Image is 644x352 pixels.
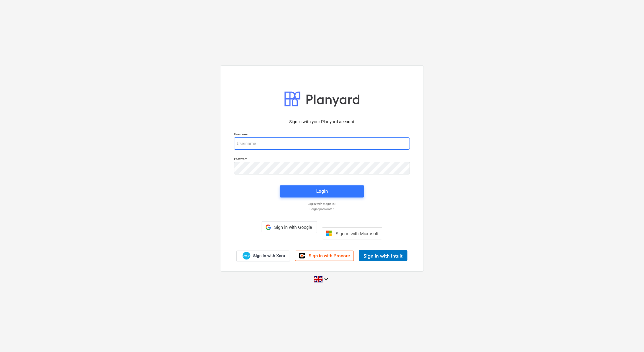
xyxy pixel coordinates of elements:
button: Login [280,185,364,198]
a: Sign in with Procore [295,251,354,261]
a: Forgot password? [231,207,413,211]
span: Sign in with Xero [253,253,285,259]
span: Sign in with Procore [309,253,350,259]
img: Microsoft logo [326,230,332,236]
div: Sign in with Google [262,221,317,233]
span: Sign in with Microsoft [336,231,379,236]
div: Login [316,187,328,195]
iframe: Sign in with Google Button [259,233,320,246]
input: Username [234,137,410,150]
p: Sign in with your Planyard account [234,119,410,125]
span: Sign in with Google [273,225,313,230]
img: Xero logo [243,252,250,260]
i: keyboard_arrow_down [323,276,330,283]
p: Username [234,132,410,137]
p: Password [234,157,410,162]
a: Sign in with Xero [236,251,290,261]
a: Log in with magic link [231,202,413,206]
